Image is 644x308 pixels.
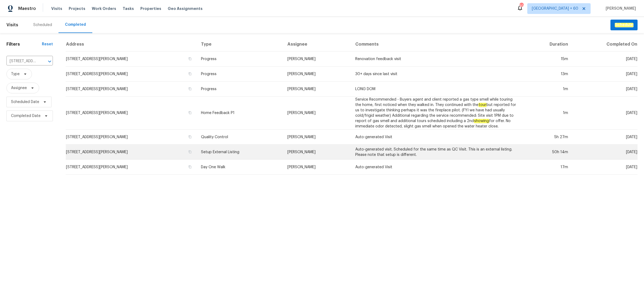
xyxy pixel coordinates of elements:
[283,82,351,97] td: [PERSON_NAME]
[351,97,522,130] td: Service Recommended - Buyers agent and client reported a gas type smell while touring the home, f...
[522,52,572,67] td: 15m
[197,145,283,160] td: Setup External Listing
[572,67,638,82] td: [DATE]
[283,52,351,67] td: [PERSON_NAME]
[572,145,638,160] td: [DATE]
[522,130,572,145] td: 5h 27m
[522,160,572,175] td: 17m
[519,3,523,9] div: 500
[351,67,522,82] td: 30+ days since last visit
[188,164,192,169] button: Copy Address
[197,67,283,82] td: Progress
[615,23,633,27] em: Schedule
[610,20,638,31] button: Schedule
[6,57,38,65] input: Search for an address...
[66,97,197,130] td: [STREET_ADDRESS][PERSON_NAME]
[283,97,351,130] td: [PERSON_NAME]
[532,6,578,11] span: [GEOGRAPHIC_DATA] + 60
[197,130,283,145] td: Quality Control
[92,6,116,11] span: Work Orders
[168,6,203,11] span: Geo Assignments
[283,145,351,160] td: [PERSON_NAME]
[6,19,18,31] span: Visits
[197,82,283,97] td: Progress
[351,160,522,175] td: Auto-generated Visit
[572,52,638,67] td: [DATE]
[522,145,572,160] td: 50h 14m
[66,82,197,97] td: [STREET_ADDRESS][PERSON_NAME]
[283,160,351,175] td: [PERSON_NAME]
[572,160,638,175] td: [DATE]
[572,37,638,52] th: Completed On
[188,71,192,76] button: Copy Address
[66,145,197,160] td: [STREET_ADDRESS][PERSON_NAME]
[522,37,572,52] th: Duration
[140,6,161,11] span: Properties
[66,160,197,175] td: [STREET_ADDRESS][PERSON_NAME]
[572,97,638,130] td: [DATE]
[66,37,197,52] th: Address
[188,134,192,139] button: Copy Address
[522,67,572,82] td: 13m
[66,52,197,67] td: [STREET_ADDRESS][PERSON_NAME]
[42,42,53,47] div: Reset
[522,82,572,97] td: 1m
[188,149,192,154] button: Copy Address
[66,130,197,145] td: [STREET_ADDRESS][PERSON_NAME]
[283,130,351,145] td: [PERSON_NAME]
[197,97,283,130] td: Home Feedback P1
[474,119,489,123] em: showing
[11,85,27,91] span: Assignee
[66,67,197,82] td: [STREET_ADDRESS][PERSON_NAME]
[283,67,351,82] td: [PERSON_NAME]
[46,58,53,65] button: Open
[6,42,42,47] h1: Filters
[11,71,20,77] span: Type
[351,52,522,67] td: Renovation feedback visit
[197,52,283,67] td: Progress
[188,110,192,115] button: Copy Address
[65,22,86,27] div: Completed
[188,86,192,91] button: Copy Address
[351,130,522,145] td: Auto-generated Visit
[69,6,85,11] span: Projects
[11,99,39,105] span: Scheduled Date
[51,6,62,11] span: Visits
[522,97,572,130] td: 1m
[11,113,41,119] span: Completed Date
[603,6,636,11] span: [PERSON_NAME]
[18,6,36,11] span: Maestro
[123,7,134,10] span: Tasks
[572,82,638,97] td: [DATE]
[283,37,351,52] th: Assignee
[197,160,283,175] td: Day One Walk
[351,145,522,160] td: Auto-generated visit. Scheduled for the same time as QC Visit. This is an external listing. Pleas...
[478,103,486,107] em: tour
[197,37,283,52] th: Type
[33,22,52,28] div: Scheduled
[351,82,522,97] td: LONG DOM
[351,37,522,52] th: Comments
[572,130,638,145] td: [DATE]
[188,56,192,61] button: Copy Address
